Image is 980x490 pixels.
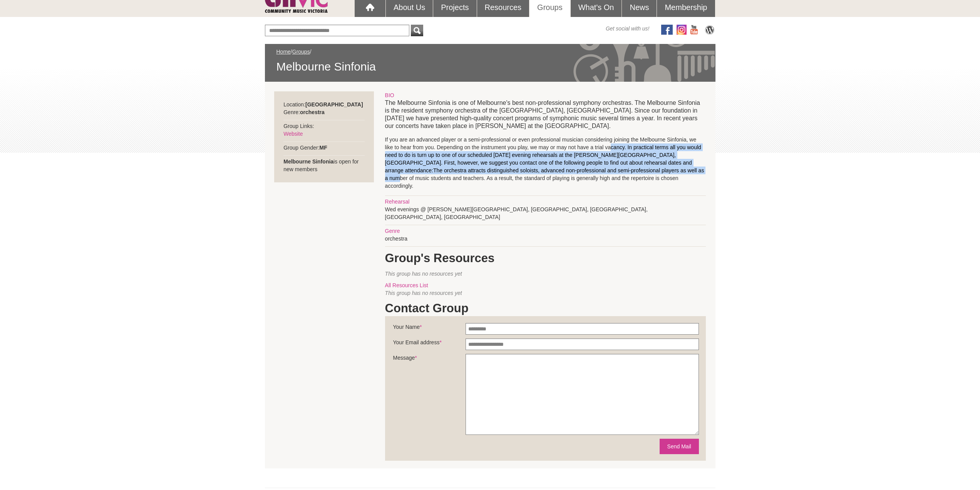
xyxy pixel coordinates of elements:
img: CMVic Blog [704,25,715,35]
span: Get social with us! [606,25,650,32]
h1: Group's Resources [385,251,706,266]
label: Message [393,354,466,365]
strong: orchestra [300,109,325,115]
button: Send Mail [660,439,699,454]
span: This group has no resources yet [385,290,462,296]
h1: Contact Group [385,301,706,316]
a: Website [283,131,303,137]
p: The Melbourne Sinfonia is one of Melbourne's best non-professional symphony orchestras. The Melbo... [385,99,706,130]
img: icon-instagram.png [677,25,687,35]
label: Your Email address [393,338,466,350]
div: BIO [385,91,706,99]
strong: Melbourne Sinfonia [283,158,333,165]
div: All Resources List [385,281,706,289]
div: / / [276,48,704,74]
label: Your Name [393,323,466,335]
a: Home [276,49,291,55]
p: If you are an advanced player or a semi-professional or even professional musician considering jo... [385,136,706,190]
span: Melbourne Sinfonia [276,59,704,74]
div: Genre [385,227,706,235]
div: Rehearsal [385,198,706,205]
strong: MF [320,145,327,151]
div: Location: Genre: Group Links: Group Gender: is open for new members [274,91,374,182]
div: Wed evenings @ [PERSON_NAME][GEOGRAPHIC_DATA], [GEOGRAPHIC_DATA], [GEOGRAPHIC_DATA], [GEOGRAPHIC_... [385,91,706,468]
span: This group has no resources yet [385,271,462,277]
a: Groups [292,49,310,55]
strong: [GEOGRAPHIC_DATA] [305,101,363,108]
